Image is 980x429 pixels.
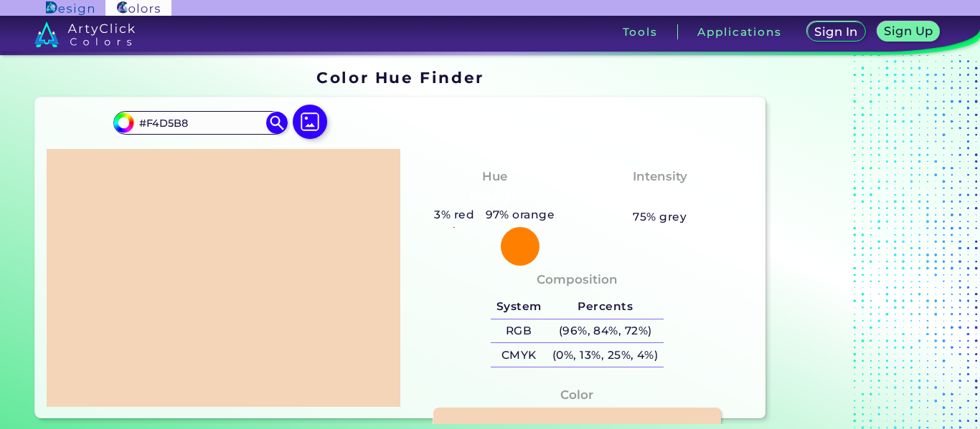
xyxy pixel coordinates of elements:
h5: Sign Up [887,26,931,37]
h5: RGB [491,319,547,343]
h5: (0%, 13%, 25%, 4%) [547,343,664,367]
h4: Intensity [633,166,687,187]
h1: Color Hue Finder [316,67,484,88]
img: logo_artyclick_colors_white.svg [34,21,136,47]
img: icon search [266,112,288,133]
a: Sign In [810,23,862,41]
h3: Applications [697,26,781,37]
h5: Sign In [817,26,856,37]
h5: 3% red [429,206,480,224]
h3: Pale [639,189,680,206]
img: icon picture [293,105,327,139]
h5: System [491,295,547,319]
h3: Orange [463,189,525,206]
h5: Percents [547,295,664,319]
h5: CMYK [491,343,547,367]
input: type color.. [134,113,268,132]
h5: (96%, 84%, 72%) [547,319,664,343]
h4: Hue [482,166,507,187]
h3: Tools [623,26,658,37]
h5: 75% grey [633,208,687,226]
img: ArtyClick Design logo [46,1,94,15]
h4: Composition [537,269,618,290]
h5: 97% orange [480,206,560,224]
h4: Color [560,385,593,405]
a: Sign Up [880,23,937,41]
